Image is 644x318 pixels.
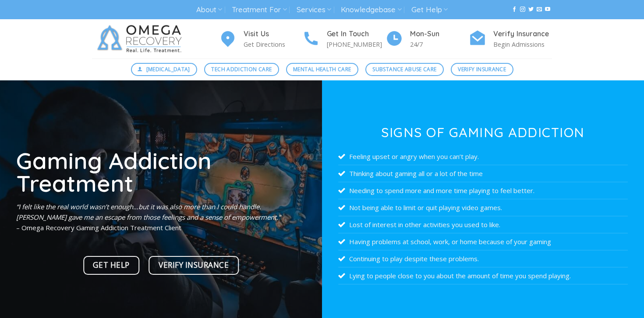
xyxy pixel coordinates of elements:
li: Not being able to limit or quit playing video games. [338,199,628,216]
a: Send us an email [537,7,542,13]
a: Services [297,2,331,18]
span: [MEDICAL_DATA] [146,65,190,73]
p: 24/7 [410,39,469,49]
a: Follow on Facebook [512,7,517,13]
span: Get Help [93,259,129,271]
a: Follow on Instagram [520,7,525,13]
a: Substance Abuse Care [365,63,444,76]
a: Get In Touch [PHONE_NUMBER] [302,28,386,50]
h4: Mon-Sun [410,28,469,40]
a: Follow on Twitter [528,7,534,13]
a: Verify Insurance Begin Admissions [469,28,552,50]
li: Thinking about gaming all or a lot of the time [338,165,628,182]
a: Knowledgebase [341,2,401,18]
li: Continuing to play despite these problems. [338,250,628,267]
li: Needing to spend more and more time playing to feel better. [338,182,628,199]
li: Having problems at school, work, or home because of your gaming [338,233,628,250]
p: Get Directions [244,39,302,49]
em: “I felt like the real world wasn’t enough…but it was also more than I could handle. [PERSON_NAME]... [16,202,280,221]
a: Mental Health Care [286,63,358,76]
li: Feeling upset or angry when you can’t play. [338,148,628,165]
h4: Visit Us [244,28,302,40]
span: Substance Abuse Care [372,65,436,73]
a: Verify Insurance [451,63,513,76]
p: – Omega Recovery Gaming Addiction Treatment Client [16,201,306,233]
h4: Get In Touch [327,28,386,40]
a: Get Help [411,2,448,18]
span: Verify Insurance [458,65,506,73]
a: Tech Addiction Care [204,63,279,76]
p: [PHONE_NUMBER] [327,39,386,49]
h4: Verify Insurance [493,28,552,40]
a: Visit Us Get Directions [219,28,302,50]
a: [MEDICAL_DATA] [131,63,198,76]
h3: Signs of Gaming Addiction [338,126,628,139]
span: Mental Health Care [293,65,351,73]
a: Treatment For [232,2,287,18]
li: Lost of interest in other activities you used to like. [338,216,628,233]
h1: Gaming Addiction Treatment [16,149,306,195]
li: Lying to people close to you about the amount of time you spend playing. [338,267,628,284]
a: Verify Insurance [149,256,239,275]
a: Get Help [83,256,140,275]
span: Verify Insurance [159,259,229,271]
a: About [196,2,222,18]
span: Tech Addiction Care [211,65,272,73]
img: Omega Recovery [92,19,191,59]
a: Follow on YouTube [545,7,550,13]
p: Begin Admissions [493,39,552,49]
